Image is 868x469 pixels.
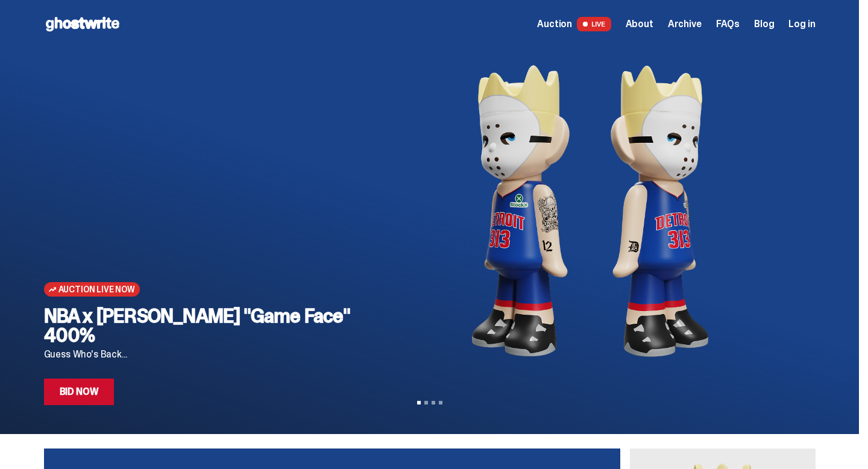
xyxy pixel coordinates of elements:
[537,17,611,31] a: Auction LIVE
[668,19,702,29] a: Archive
[754,19,774,29] a: Blog
[58,285,135,294] span: Auction Live Now
[385,48,796,374] img: NBA x Eminem "Game Face" 400%
[44,306,365,345] h2: NBA x [PERSON_NAME] "Game Face" 400%
[788,19,815,29] a: Log in
[432,401,435,404] button: View slide 3
[44,379,115,405] a: Bid Now
[424,401,428,404] button: View slide 2
[577,17,611,31] span: LIVE
[626,19,653,29] a: About
[439,401,442,404] button: View slide 4
[716,19,740,29] a: FAQs
[417,401,421,404] button: View slide 1
[44,350,365,359] p: Guess Who's Back...
[537,19,572,29] span: Auction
